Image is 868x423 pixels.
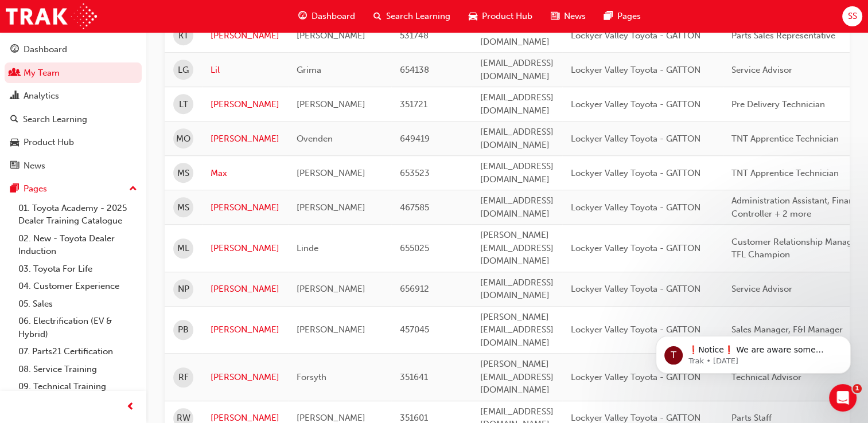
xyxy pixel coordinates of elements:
[5,178,142,199] button: Pages
[14,230,142,260] a: 02. New - Toyota Dealer Induction
[731,284,792,294] span: Service Advisor
[126,400,135,414] span: prev-icon
[400,65,429,75] span: 654138
[176,132,190,146] span: MO
[842,6,862,26] button: SS
[24,43,67,56] div: Dashboard
[571,243,700,253] span: Lockyer Valley Toyota - GATTON
[297,30,365,41] span: [PERSON_NAME]
[14,260,142,278] a: 03. Toyota For Life
[211,29,279,42] a: [PERSON_NAME]
[23,113,87,126] div: Search Learning
[5,132,142,153] a: Product Hub
[297,134,333,144] span: Ovenden
[178,371,189,384] span: RF
[542,5,595,28] a: news-iconNews
[480,127,554,150] span: [EMAIL_ADDRESS][DOMAIN_NAME]
[5,109,142,130] a: Search Learning
[853,384,862,393] span: 1
[10,161,19,171] span: news-icon
[5,85,142,107] a: Analytics
[24,159,45,173] div: News
[10,91,19,101] span: chart-icon
[211,371,279,384] a: [PERSON_NAME]
[14,277,142,295] a: 04. Customer Experience
[178,64,189,77] span: LG
[297,413,365,423] span: [PERSON_NAME]
[571,30,700,41] span: Lockyer Valley Toyota - GATTON
[595,5,650,28] a: pages-iconPages
[312,10,355,23] span: Dashboard
[617,10,641,23] span: Pages
[177,167,189,180] span: MS
[129,182,137,197] span: up-icon
[829,384,857,412] iframe: Intercom live chat
[211,323,279,336] a: [PERSON_NAME]
[297,168,365,178] span: [PERSON_NAME]
[50,44,198,54] p: Message from Trak, sent 95w ago
[847,10,857,23] span: SS
[297,324,365,335] span: [PERSON_NAME]
[179,98,188,111] span: LT
[297,284,365,294] span: [PERSON_NAME]
[571,413,700,423] span: Lockyer Valley Toyota - GATTON
[14,295,142,313] a: 05. Sales
[551,9,559,23] span: news-icon
[5,37,142,178] button: DashboardMy TeamAnalyticsSearch LearningProduct HubNews
[731,134,839,144] span: TNT Apprentice Technician
[14,343,142,361] a: 07. Parts21 Certification
[731,65,792,75] span: Service Advisor
[400,243,429,253] span: 655025
[24,182,47,195] div: Pages
[400,30,429,41] span: 531748
[400,134,430,144] span: 649419
[178,283,189,296] span: NP
[480,23,554,47] span: [EMAIL_ADDRESS][DOMAIN_NAME]
[731,237,862,260] span: Customer Relationship Manager, TFL Champion
[10,138,19,148] span: car-icon
[14,361,142,378] a: 08. Service Training
[460,5,542,28] a: car-iconProduct Hub
[6,3,97,29] img: Trak
[289,5,364,28] a: guage-iconDashboard
[5,62,142,84] a: My Team
[364,5,460,28] a: search-iconSearch Learning
[480,195,554,219] span: [EMAIL_ADDRESS][DOMAIN_NAME]
[480,359,554,395] span: [PERSON_NAME][EMAIL_ADDRESS][DOMAIN_NAME]
[178,323,189,336] span: PB
[480,161,554,185] span: [EMAIL_ADDRESS][DOMAIN_NAME]
[400,168,430,178] span: 653523
[639,312,868,392] iframe: Intercom notifications message
[400,99,427,109] span: 351721
[14,312,142,343] a: 06. Electrification (EV & Hybrid)
[50,33,195,88] span: ❗Notice❗ We are aware some training completions are missing from history, we are currently workin...
[373,9,382,23] span: search-icon
[731,413,772,423] span: Parts Staff
[480,230,554,266] span: [PERSON_NAME][EMAIL_ADDRESS][DOMAIN_NAME]
[571,202,700,213] span: Lockyer Valley Toyota - GATTON
[24,136,74,149] div: Product Hub
[14,199,142,230] a: 01. Toyota Academy - 2025 Dealer Training Catalogue
[297,372,326,382] span: Forsyth
[211,167,279,180] a: Max
[480,312,554,348] span: [PERSON_NAME][EMAIL_ADDRESS][DOMAIN_NAME]
[400,284,429,294] span: 656912
[211,201,279,214] a: [PERSON_NAME]
[571,284,700,294] span: Lockyer Valley Toyota - GATTON
[10,45,19,55] span: guage-icon
[604,9,613,23] span: pages-icon
[10,68,19,79] span: people-icon
[297,243,318,253] span: Linde
[177,242,189,255] span: ML
[5,39,142,60] a: Dashboard
[400,324,429,335] span: 457045
[211,98,279,111] a: [PERSON_NAME]
[571,99,700,109] span: Lockyer Valley Toyota - GATTON
[211,283,279,296] a: [PERSON_NAME]
[571,134,700,144] span: Lockyer Valley Toyota - GATTON
[731,30,835,41] span: Parts Sales Representative
[211,132,279,146] a: [PERSON_NAME]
